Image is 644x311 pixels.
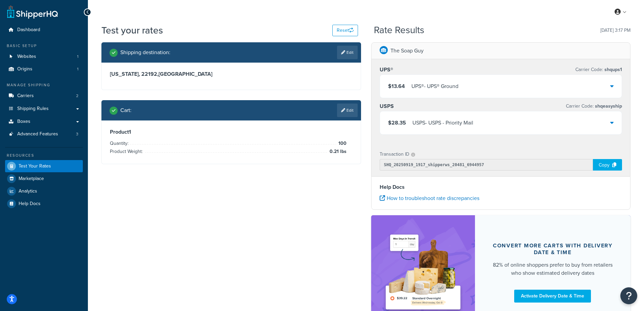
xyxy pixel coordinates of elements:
span: Quantity: [110,140,130,147]
h3: USPS [380,103,394,110]
p: [DATE] 3:17 PM [600,26,630,35]
span: $13.64 [388,82,405,90]
a: Carriers2 [5,90,83,102]
a: Help Docs [5,198,83,210]
h2: Rate Results [374,25,424,36]
span: Carriers [17,93,34,99]
span: Advanced Features [17,131,58,137]
a: Marketplace [5,173,83,185]
div: 82% of online shoppers prefer to buy from retailers who show estimated delivery dates [491,261,615,277]
span: 0.21 lbs [328,148,347,156]
p: Carrier Code: [575,65,622,74]
li: Carriers [5,90,83,102]
span: Analytics [19,188,37,194]
div: Basic Setup [5,43,83,49]
button: Reset [332,25,358,36]
div: Manage Shipping [5,82,83,88]
span: Shipping Rules [17,106,49,112]
li: Advanced Features [5,128,83,140]
span: Boxes [17,119,30,125]
a: Advanced Features3 [5,128,83,140]
h3: UPS® [380,66,393,73]
h2: Cart : [120,107,132,113]
li: Websites [5,50,83,63]
span: $28.35 [388,119,406,127]
p: Transaction ID [380,150,409,159]
span: shqups1 [603,66,622,73]
a: Edit [337,46,358,59]
p: Carrier Code: [566,102,622,111]
p: The Soap Guy [390,46,424,55]
a: Edit [337,104,358,117]
h3: [US_STATE], 22192 , [GEOGRAPHIC_DATA] [110,71,353,77]
span: Test Your Rates [19,163,51,169]
button: Open Resource Center [620,287,637,304]
span: Websites [17,54,36,60]
a: Test Your Rates [5,160,83,172]
h1: Test your rates [101,24,163,37]
span: 1 [77,66,78,72]
div: Convert more carts with delivery date & time [491,242,615,256]
span: Marketplace [19,176,44,182]
a: Boxes [5,115,83,128]
a: How to troubleshoot rate discrepancies [380,194,479,202]
span: 1 [77,54,78,60]
a: Dashboard [5,24,83,36]
span: Help Docs [19,201,41,207]
span: 2 [76,93,78,99]
div: USPS - USPS - Priority Mail [412,118,473,128]
span: Product Weight: [110,148,144,155]
li: Origins [5,63,83,75]
span: 3 [76,131,78,137]
div: Resources [5,153,83,158]
a: Shipping Rules [5,103,83,115]
div: Copy [593,159,622,171]
a: Analytics [5,185,83,197]
h3: Product 1 [110,129,353,135]
span: Origins [17,66,32,72]
span: 100 [337,139,347,148]
h4: Help Docs [380,183,622,191]
a: Websites1 [5,50,83,63]
h2: Shipping destination : [120,49,170,55]
a: Activate Delivery Date & Time [514,290,591,303]
span: shqeasyship [594,103,622,110]
a: Origins1 [5,63,83,75]
div: UPS® - UPS® Ground [411,82,458,91]
span: Dashboard [17,27,40,33]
